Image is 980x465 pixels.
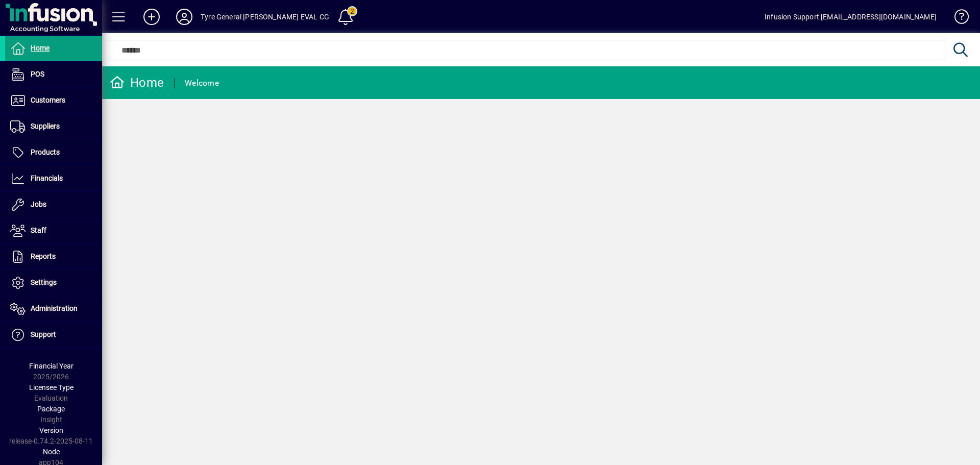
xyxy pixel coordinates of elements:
a: Settings [5,270,102,296]
a: Financials [5,166,102,191]
div: Home [110,75,164,91]
button: Profile [168,8,201,26]
a: Staff [5,218,102,243]
span: Settings [31,278,57,286]
span: Administration [31,304,78,312]
div: Welcome [185,75,219,91]
a: Products [5,140,102,165]
span: Home [31,44,50,52]
span: Package [37,405,65,413]
a: Administration [5,296,102,322]
span: Support [31,330,56,338]
span: Reports [31,252,56,260]
span: Jobs [31,200,46,208]
div: Tyre General [PERSON_NAME] EVAL CG [201,9,329,25]
a: Support [5,322,102,348]
span: Products [31,148,60,156]
span: Suppliers [31,122,60,130]
span: Customers [31,96,65,104]
a: Suppliers [5,114,102,139]
a: POS [5,62,102,87]
span: Licensee Type [29,383,73,391]
span: Version [39,426,63,434]
a: Jobs [5,192,102,217]
a: Reports [5,244,102,270]
span: Staff [31,226,46,234]
a: Customers [5,88,102,113]
a: Knowledge Base [947,2,967,35]
span: POS [31,70,44,78]
button: Add [135,8,168,26]
span: Node [43,448,60,456]
span: Financials [31,174,63,182]
span: Financial Year [29,362,73,370]
div: Infusion Support [EMAIL_ADDRESS][DOMAIN_NAME] [765,9,937,25]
